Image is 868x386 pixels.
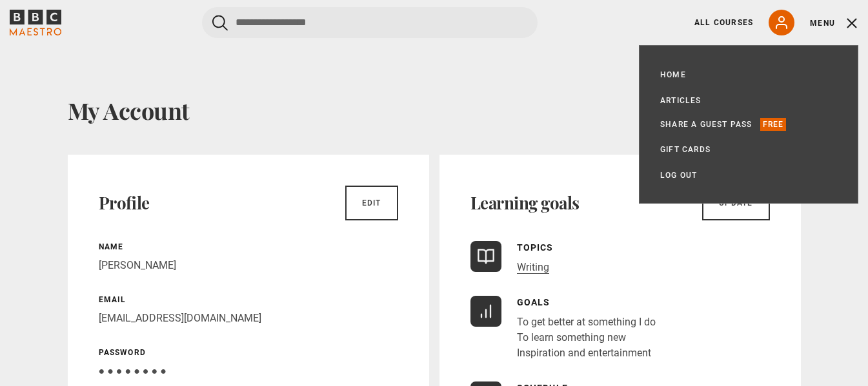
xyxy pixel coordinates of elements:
p: Password [99,347,398,358]
a: Gift Cards [660,143,711,156]
h1: My Account [68,97,801,124]
a: Home [660,68,686,81]
input: Search [202,7,538,38]
h2: Learning goals [470,193,580,213]
p: [PERSON_NAME] [99,258,398,273]
h2: Profile [99,193,150,213]
a: Share a guest pass [660,118,752,131]
li: Inspiration and entertainment [517,345,656,361]
a: Articles [660,94,701,107]
a: Log out [660,169,697,182]
p: Topics [517,241,554,255]
a: All Courses [694,17,753,28]
p: Free [760,118,787,131]
a: Writing [517,261,549,274]
p: Email [99,294,398,305]
span: ● ● ● ● ● ● ● ● [99,365,167,377]
button: Submit the search query [212,15,228,31]
svg: BBC Maestro [10,10,61,35]
p: Goals [517,296,656,309]
p: [EMAIL_ADDRESS][DOMAIN_NAME] [99,311,398,326]
li: To learn something new [517,330,656,345]
li: To get better at something I do [517,314,656,330]
a: Edit [345,186,398,220]
button: Toggle navigation [810,17,858,30]
p: Name [99,241,398,253]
